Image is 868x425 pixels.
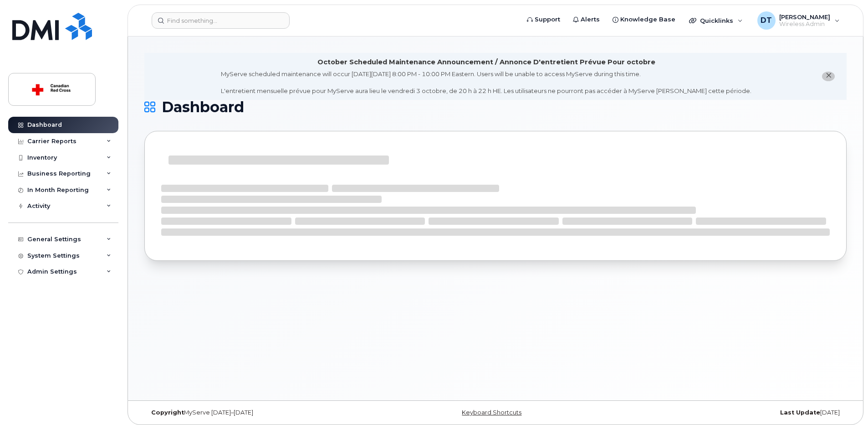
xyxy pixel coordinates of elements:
[162,100,244,114] span: Dashboard
[822,72,835,81] button: close notification
[317,57,655,67] div: October Scheduled Maintenance Announcement / Annonce D'entretient Prévue Pour octobre
[462,409,521,416] a: Keyboard Shortcuts
[780,409,820,416] strong: Last Update
[144,409,378,416] div: MyServe [DATE]–[DATE]
[221,70,751,95] div: MyServe scheduled maintenance will occur [DATE][DATE] 8:00 PM - 10:00 PM Eastern. Users will be u...
[613,409,847,416] div: [DATE]
[151,409,184,416] strong: Copyright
